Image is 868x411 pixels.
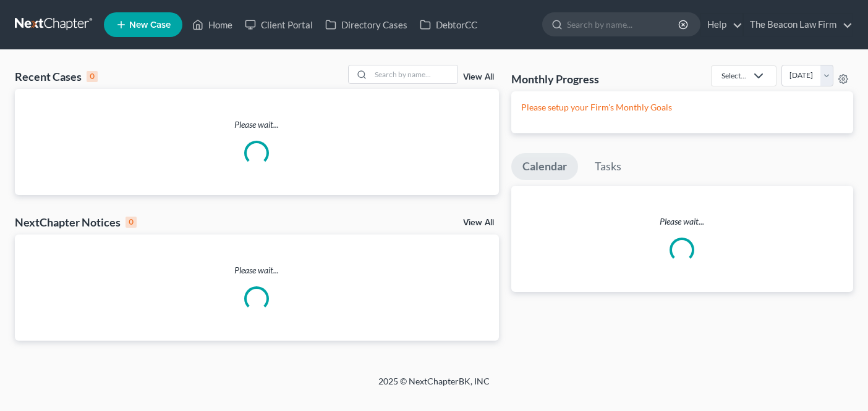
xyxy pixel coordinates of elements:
div: Recent Cases [15,69,98,84]
a: DebtorCC [414,14,483,36]
a: Tasks [584,153,632,180]
p: Please wait... [15,118,499,131]
input: Search by name... [567,13,680,36]
p: Please wait... [511,215,853,228]
a: Client Portal [239,14,319,36]
div: NextChapter Notices [15,215,137,230]
a: Home [186,14,239,36]
div: 0 [126,217,137,228]
h3: Monthly Progress [511,72,599,86]
a: Help [701,14,742,36]
p: Please wait... [15,264,499,276]
div: 0 [87,71,98,82]
p: Please setup your Firm's Monthly Goals [521,101,843,114]
div: 2025 © NextChapterBK, INC [82,375,786,397]
a: View All [463,73,494,81]
a: Directory Cases [319,14,414,36]
a: The Beacon Law Firm [744,14,853,36]
span: New Case [129,20,171,30]
a: View All [463,218,494,227]
a: Calendar [511,153,578,180]
div: Select... [721,70,746,81]
input: Search by name... [371,65,457,83]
